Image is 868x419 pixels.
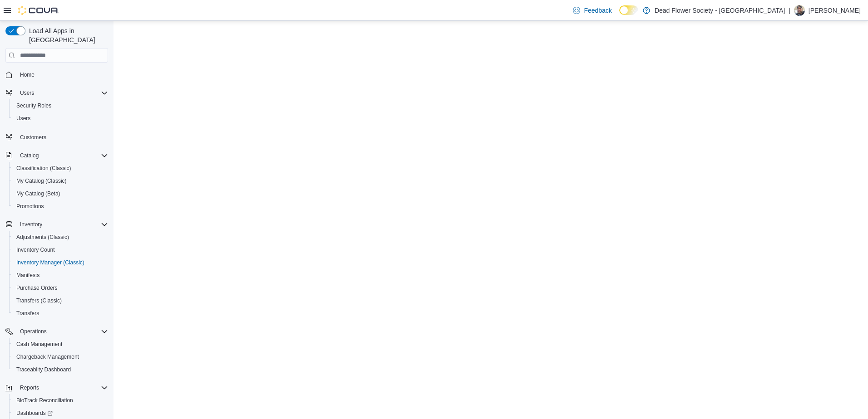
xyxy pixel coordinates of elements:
span: Users [13,113,108,124]
span: Users [16,88,108,98]
span: Manifests [16,272,39,279]
a: Purchase Orders [13,283,61,293]
span: Promotions [13,201,108,212]
span: Transfers (Classic) [13,295,108,306]
a: Promotions [13,201,48,212]
button: Chargeback Management [9,351,112,363]
button: Traceabilty Dashboard [9,363,112,376]
button: Purchase Orders [9,282,112,294]
span: My Catalog (Classic) [13,175,108,186]
a: My Catalog (Beta) [13,188,64,199]
button: Manifests [9,269,112,282]
span: Inventory [20,221,42,228]
button: Security Roles [9,99,112,112]
span: Reports [16,382,108,393]
button: Classification (Classic) [9,162,112,175]
span: Dashboards [16,409,53,417]
button: Inventory Manager (Classic) [9,256,112,269]
span: Adjustments (Classic) [13,232,108,243]
span: Chargeback Management [13,351,108,362]
span: Inventory Count [13,244,108,255]
span: Operations [16,326,108,337]
a: Transfers (Classic) [13,295,65,306]
button: Inventory [2,218,112,231]
span: Security Roles [13,100,108,111]
span: Inventory Manager (Classic) [13,257,108,268]
span: Catalog [20,152,39,159]
span: Cash Management [16,341,62,348]
a: Chargeback Management [13,351,83,362]
button: Users [2,87,112,99]
button: My Catalog (Beta) [9,187,112,200]
button: Reports [16,382,43,393]
a: Feedback [569,1,615,19]
button: BioTrack Reconciliation [9,394,112,407]
span: Home [16,69,108,80]
button: My Catalog (Classic) [9,175,112,187]
span: Promotions [16,203,44,210]
span: Inventory Count [16,246,55,253]
a: Transfers [13,308,43,319]
button: Adjustments (Classic) [9,231,112,244]
span: Transfers [16,310,39,317]
div: Justin Jeffers [794,5,805,16]
button: Users [16,88,38,98]
button: Transfers [9,307,112,320]
span: Purchase Orders [13,283,108,293]
span: Customers [16,131,108,142]
button: Customers [2,130,112,143]
span: Cash Management [13,339,108,350]
button: Users [9,112,112,125]
span: Customers [20,134,46,141]
a: Inventory Count [13,244,59,255]
span: Transfers [13,308,108,319]
span: Classification (Classic) [13,163,108,174]
img: Cova [18,6,59,15]
p: | [789,5,790,16]
a: Manifests [13,270,43,281]
p: Dead Flower Society - [GEOGRAPHIC_DATA] [655,5,785,16]
button: Catalog [16,150,42,161]
a: Inventory Manager (Classic) [13,257,88,268]
span: My Catalog (Beta) [13,188,108,199]
span: Users [16,115,30,122]
a: Classification (Classic) [13,163,75,174]
a: Cash Management [13,339,66,350]
span: Reports [20,384,39,391]
span: Traceabilty Dashboard [13,364,108,375]
span: Purchase Orders [16,284,58,292]
span: Traceabilty Dashboard [16,366,71,373]
button: Operations [16,326,50,337]
span: Catalog [16,150,108,161]
span: Adjustments (Classic) [16,234,69,241]
span: My Catalog (Classic) [16,177,67,185]
button: Cash Management [9,338,112,351]
span: Home [20,71,35,78]
span: Inventory [16,219,108,230]
button: Catalog [2,149,112,162]
button: Operations [2,325,112,338]
a: Adjustments (Classic) [13,232,73,243]
button: Reports [2,381,112,394]
span: Security Roles [16,102,51,109]
span: BioTrack Reconciliation [16,397,73,404]
button: Inventory Count [9,244,112,256]
span: Transfers (Classic) [16,297,62,304]
a: BioTrack Reconciliation [13,395,77,406]
input: Dark Mode [619,5,638,15]
span: Users [20,89,34,97]
p: [PERSON_NAME] [809,5,861,16]
button: Inventory [16,219,46,230]
span: BioTrack Reconciliation [13,395,108,406]
a: Users [13,113,34,124]
a: Dashboards [13,408,56,419]
a: Traceabilty Dashboard [13,364,74,375]
a: Customers [16,132,50,143]
a: Home [16,69,38,80]
span: Chargeback Management [16,353,79,361]
span: Operations [20,328,47,335]
button: Transfers (Classic) [9,294,112,307]
span: Feedback [584,6,612,15]
span: Dashboards [13,408,108,419]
